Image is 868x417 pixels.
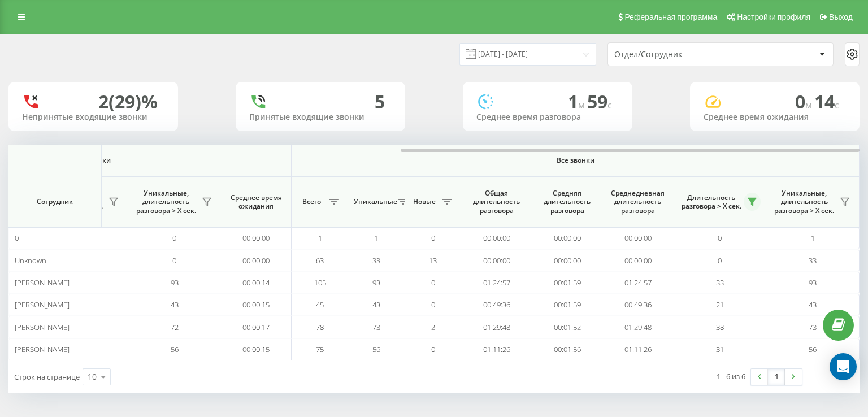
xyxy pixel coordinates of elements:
[325,156,826,165] span: Все звонки
[718,255,722,266] span: 0
[410,197,439,206] span: Новые
[568,89,587,114] span: 1
[602,272,673,294] td: 01:24:57
[221,294,292,316] td: 00:00:15
[809,322,817,332] span: 73
[532,249,602,271] td: 00:00:00
[221,227,292,249] td: 00:00:00
[795,89,814,114] span: 0
[602,294,673,316] td: 00:49:36
[461,294,532,316] td: 00:49:36
[679,193,744,211] span: Длительность разговора > Х сек.
[372,255,380,266] span: 33
[587,89,612,114] span: 59
[171,322,179,332] span: 72
[431,322,435,332] span: 2
[249,112,392,122] div: Принятые входящие звонки
[461,272,532,294] td: 01:24:57
[316,344,324,354] span: 75
[297,197,325,206] span: Всего
[476,112,619,122] div: Среднее время разговора
[221,272,292,294] td: 00:00:14
[15,322,70,332] span: [PERSON_NAME]
[602,338,673,360] td: 01:11:26
[221,316,292,338] td: 00:00:17
[716,277,724,288] span: 33
[372,344,380,354] span: 56
[716,344,724,354] span: 31
[18,197,92,206] span: Сотрудник
[221,249,292,271] td: 00:00:00
[316,255,324,266] span: 63
[221,338,292,360] td: 00:00:15
[372,299,380,310] span: 43
[811,233,815,243] span: 1
[461,316,532,338] td: 01:29:48
[768,369,785,385] a: 1
[172,233,176,243] span: 0
[718,233,722,243] span: 0
[805,99,814,111] span: м
[372,322,380,332] span: 73
[607,99,612,111] span: c
[314,277,326,288] span: 105
[431,277,435,288] span: 0
[737,12,810,21] span: Настройки профиля
[611,189,665,215] span: Среднедневная длительность разговора
[15,233,19,243] span: 0
[614,50,749,59] div: Отдел/Сотрудник
[229,193,283,211] span: Среднее время ожидания
[318,233,322,243] span: 1
[15,344,70,354] span: [PERSON_NAME]
[829,12,853,21] span: Выход
[716,322,724,332] span: 38
[461,249,532,271] td: 00:00:00
[809,255,817,266] span: 33
[98,91,158,112] div: 2 (29)%
[717,371,745,382] div: 1 - 6 из 6
[814,89,839,114] span: 14
[624,12,717,21] span: Реферальная программа
[429,255,437,266] span: 13
[532,272,602,294] td: 00:01:59
[716,299,724,310] span: 21
[470,189,523,215] span: Общая длительность разговора
[532,338,602,360] td: 00:01:56
[461,338,532,360] td: 01:11:26
[830,353,857,380] div: Open Intercom Messenger
[375,91,385,112] div: 5
[316,322,324,332] span: 78
[602,249,673,271] td: 00:00:00
[372,277,380,288] span: 93
[809,277,817,288] span: 93
[772,189,836,215] span: Уникальные, длительность разговора > Х сек.
[835,99,839,111] span: c
[540,189,594,215] span: Средняя длительность разговора
[171,299,179,310] span: 43
[461,227,532,249] td: 00:00:00
[316,299,324,310] span: 45
[532,316,602,338] td: 00:01:52
[602,227,673,249] td: 00:00:00
[171,344,179,354] span: 56
[14,372,80,382] span: Строк на странице
[171,277,179,288] span: 93
[15,299,70,310] span: [PERSON_NAME]
[172,255,176,266] span: 0
[532,227,602,249] td: 00:00:00
[22,112,164,122] div: Непринятые входящие звонки
[809,344,817,354] span: 56
[354,197,394,206] span: Уникальные
[375,233,379,243] span: 1
[602,316,673,338] td: 01:29:48
[704,112,846,122] div: Среднее время ожидания
[578,99,587,111] span: м
[15,255,46,266] span: Unknown
[532,294,602,316] td: 00:01:59
[431,233,435,243] span: 0
[809,299,817,310] span: 43
[133,189,198,215] span: Уникальные, длительность разговора > Х сек.
[88,371,97,383] div: 10
[15,277,70,288] span: [PERSON_NAME]
[431,344,435,354] span: 0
